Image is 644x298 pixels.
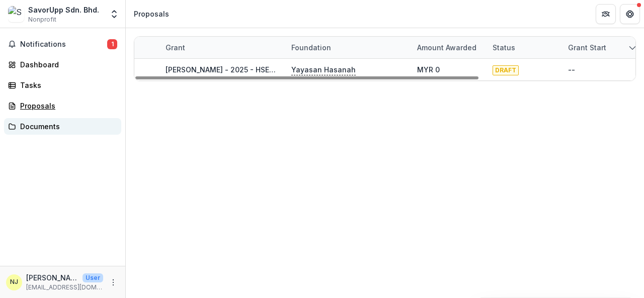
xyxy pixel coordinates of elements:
a: [PERSON_NAME] - 2025 - HSEF2025 - Iskandar Investment Berhad [166,65,397,74]
div: Status [487,42,521,53]
div: Proposals [134,9,169,19]
div: Foundation [285,42,337,53]
div: Grant start [562,37,637,58]
div: Status [487,37,562,58]
div: Amount awarded [411,37,487,58]
div: Tasks [20,80,113,90]
button: Get Help [620,4,640,24]
div: Proposals [20,101,113,111]
nav: breadcrumb [130,7,173,21]
a: Dashboard [4,56,121,73]
div: Grant [159,42,191,53]
button: More [107,276,119,288]
div: Foundation [285,37,411,58]
div: SavorUpp Sdn. Bhd. [28,5,99,15]
div: Dashboard [20,59,113,70]
button: Open entity switcher [107,4,121,24]
a: Tasks [4,77,121,93]
p: [EMAIL_ADDRESS][DOMAIN_NAME] [26,283,103,292]
img: SavorUpp Sdn. Bhd. [8,6,24,22]
div: Nisha T Jayagopal [10,279,18,285]
div: Grant start [562,42,612,53]
a: Proposals [4,97,121,114]
div: Documents [20,121,113,132]
div: MYR 0 [417,64,440,75]
span: DRAFT [493,65,519,75]
p: User [83,273,103,282]
p: Yayasan Hasanah [291,64,356,75]
svg: sorted descending [628,44,636,52]
a: Documents [4,118,121,135]
div: Grant [159,37,285,58]
span: 1 [107,39,117,49]
button: Notifications1 [4,36,121,52]
span: Nonprofit [28,15,56,24]
p: [PERSON_NAME] [26,272,78,283]
span: Notifications [20,40,107,49]
button: Partners [596,4,616,24]
div: -- [568,64,575,75]
div: Amount awarded [411,42,482,53]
